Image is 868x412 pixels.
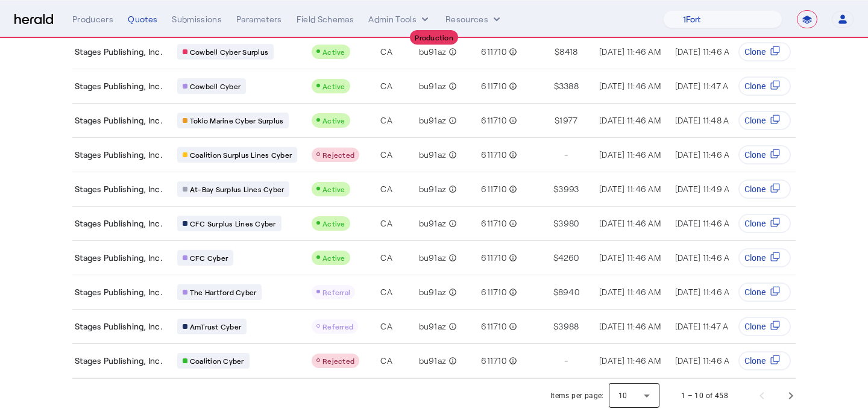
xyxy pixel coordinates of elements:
span: bu91az [419,286,447,298]
span: Rejected [322,357,354,365]
mat-icon: info_outline [506,46,517,58]
span: [DATE] 11:46 AM [675,287,737,297]
button: Clone [738,214,791,233]
span: CA [380,355,392,367]
span: [DATE] 11:46 AM [599,218,661,228]
button: Clone [738,111,791,130]
span: bu91az [419,80,447,92]
span: bu91az [419,46,447,58]
mat-icon: info_outline [446,355,457,367]
span: Stages Publishing, Inc. [75,183,163,195]
mat-icon: info_outline [506,355,517,367]
span: Stages Publishing, Inc. [75,114,163,126]
button: Clone [738,42,791,61]
span: 3993 [558,183,579,195]
mat-icon: info_outline [446,252,457,264]
span: $ [554,80,559,92]
span: 611710 [481,149,506,161]
span: Clone [744,114,766,126]
button: Clone [738,317,791,336]
span: CFC Surplus Lines Cyber [190,219,276,228]
span: At-Bay Surplus Lines Cyber [190,184,285,194]
span: CA [380,217,392,229]
span: Active [322,82,345,90]
span: bu91az [419,252,447,264]
span: 3988 [558,320,579,332]
mat-icon: info_outline [506,183,517,195]
span: bu91az [419,114,447,126]
span: Tokio Marine Cyber Surplus [190,116,284,125]
div: Field Schemas [297,13,354,25]
span: [DATE] 11:47 AM [675,321,735,331]
button: Clone [738,282,791,302]
span: 611710 [481,252,506,264]
span: CA [380,183,392,195]
span: [DATE] 11:46 AM [599,149,661,160]
span: 611710 [481,320,506,332]
img: Herald Logo [14,14,53,25]
span: Rejected [322,151,354,159]
span: Clone [744,355,766,367]
span: [DATE] 11:46 AM [599,81,661,91]
span: CA [380,320,392,332]
span: Stages Publishing, Inc. [75,355,163,367]
span: CA [380,252,392,264]
button: Clone [738,76,791,96]
span: [DATE] 11:46 AM [675,218,737,228]
mat-icon: info_outline [446,183,457,195]
span: Clone [744,252,766,264]
div: Production [410,30,458,45]
span: 611710 [481,183,506,195]
span: CA [380,286,392,298]
span: [DATE] 11:46 AM [599,115,661,125]
span: Clone [744,149,766,161]
span: 8418 [559,46,577,58]
span: Stages Publishing, Inc. [75,286,163,298]
span: Clone [744,320,766,332]
span: $ [553,286,558,298]
span: - [564,149,568,161]
button: Clone [738,248,791,267]
mat-icon: info_outline [506,114,517,126]
mat-icon: info_outline [446,286,457,298]
button: Resources dropdown menu [445,13,503,25]
span: Clone [744,80,766,92]
span: [DATE] 11:46 AM [599,321,661,331]
span: CA [380,46,392,58]
span: Coalition Cyber [190,356,244,366]
span: [DATE] 11:47 AM [675,81,735,91]
mat-icon: info_outline [446,46,457,58]
span: - [564,355,568,367]
span: bu91az [419,149,447,161]
span: Active [322,219,345,228]
span: [DATE] 11:46 AM [675,355,737,366]
span: CA [380,80,392,92]
span: [DATE] 11:46 AM [599,184,661,194]
div: Producers [72,13,113,25]
span: Stages Publishing, Inc. [75,252,163,264]
div: Parameters [236,13,282,25]
span: Clone [744,286,766,298]
mat-icon: info_outline [446,80,457,92]
span: $ [553,217,558,229]
button: internal dropdown menu [368,13,431,25]
div: Items per page: [550,390,604,402]
span: Clone [744,183,766,195]
span: 4260 [558,252,579,264]
span: 8940 [558,286,579,298]
span: Cowbell Cyber [190,81,241,91]
span: Stages Publishing, Inc. [75,46,163,58]
mat-icon: info_outline [446,114,457,126]
span: bu91az [419,183,447,195]
span: bu91az [419,320,447,332]
span: Stages Publishing, Inc. [75,320,163,332]
span: Active [322,185,345,193]
span: [DATE] 11:46 AM [675,46,737,57]
div: Submissions [172,13,222,25]
span: 611710 [481,80,506,92]
span: [DATE] 11:46 AM [599,252,661,263]
span: 611710 [481,217,506,229]
mat-icon: info_outline [446,149,457,161]
span: Cowbell Cyber Surplus [190,47,268,57]
span: Stages Publishing, Inc. [75,80,163,92]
